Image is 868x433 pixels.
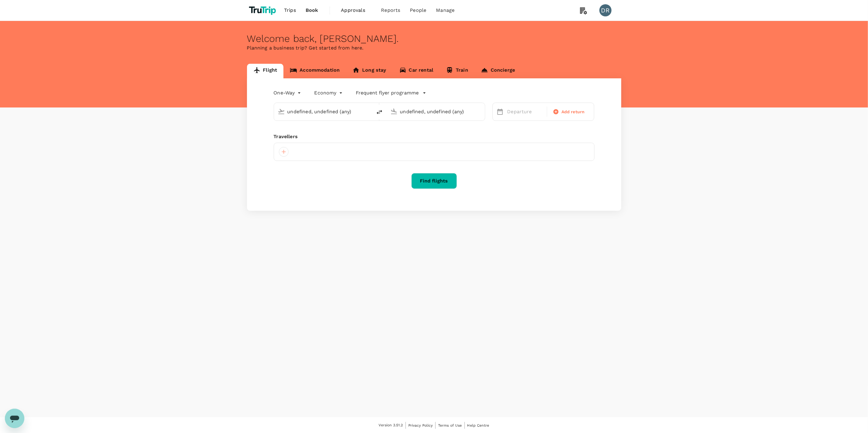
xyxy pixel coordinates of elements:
[346,64,393,78] a: Long stay
[287,107,359,116] input: Depart from
[408,423,433,428] span: Privacy Policy
[372,105,387,119] button: delete
[475,64,521,78] a: Concierge
[5,409,24,428] iframe: Button to launch messaging window
[410,7,427,14] span: People
[368,111,369,112] button: Open
[247,44,621,52] p: Planning a business trip? Get started from here.
[561,109,585,115] span: Add return
[507,108,543,115] p: Departure
[438,423,462,428] span: Terms of Use
[306,7,318,14] span: Book
[599,4,612,16] div: DR
[274,133,595,140] div: Travellers
[356,89,419,97] p: Frequent flyer programme
[467,422,489,429] a: Help Centre
[314,88,344,98] div: Economy
[283,64,346,78] a: Accommodation
[356,89,426,97] button: Frequent flyer programme
[481,111,482,112] button: Open
[411,173,457,189] button: Find flights
[467,423,489,428] span: Help Centre
[341,7,372,14] span: Approvals
[247,4,280,17] img: TruTrip logo
[381,7,400,14] span: Reports
[247,64,284,78] a: Flight
[284,7,296,14] span: Trips
[408,422,433,429] a: Privacy Policy
[379,422,403,428] span: Version 3.51.2
[440,64,475,78] a: Train
[274,88,302,98] div: One-Way
[247,33,621,44] div: Welcome back , [PERSON_NAME] .
[438,422,462,429] a: Terms of Use
[436,7,455,14] span: Manage
[393,64,440,78] a: Car rental
[400,107,472,116] input: Going to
